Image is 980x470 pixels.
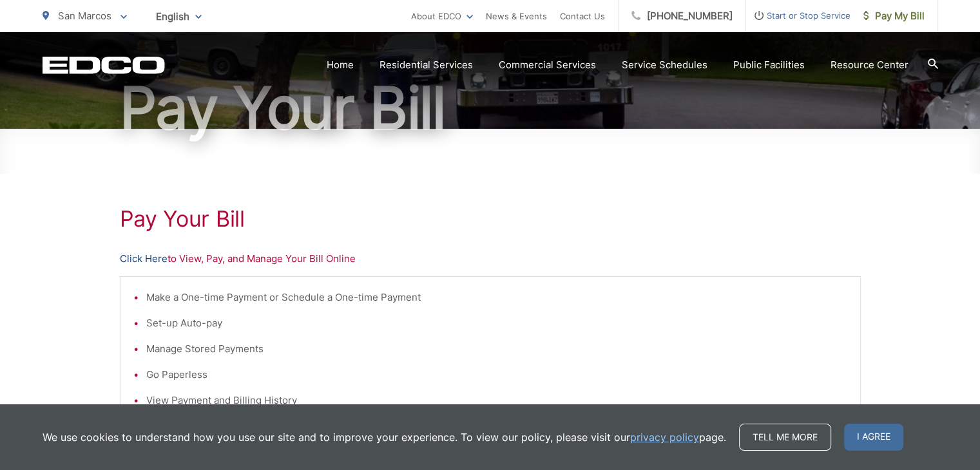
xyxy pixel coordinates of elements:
[43,76,938,140] h1: Pay Your Bill
[486,8,547,24] a: News & Events
[844,424,903,451] span: I agree
[499,57,596,73] a: Commercial Services
[380,57,473,73] a: Residential Services
[120,206,861,232] h1: Pay Your Bill
[739,424,831,451] a: Tell me more
[146,367,847,382] li: Go Paperless
[146,5,211,28] span: English
[146,290,847,305] li: Make a One-time Payment or Schedule a One-time Payment
[733,57,805,73] a: Public Facilities
[411,8,473,24] a: About EDCO
[146,341,847,357] li: Manage Stored Payments
[630,429,699,445] a: privacy policy
[120,251,168,267] a: Click Here
[58,10,111,22] span: San Marcos
[863,8,925,24] span: Pay My Bill
[120,251,861,267] p: to View, Pay, and Manage Your Bill Online
[622,57,707,73] a: Service Schedules
[43,429,726,445] p: We use cookies to understand how you use our site and to improve your experience. To view our pol...
[43,56,165,74] a: EDCD logo. Return to the homepage.
[560,8,605,24] a: Contact Us
[146,393,847,408] li: View Payment and Billing History
[327,57,354,73] a: Home
[146,315,847,331] li: Set-up Auto-pay
[831,57,908,73] a: Resource Center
